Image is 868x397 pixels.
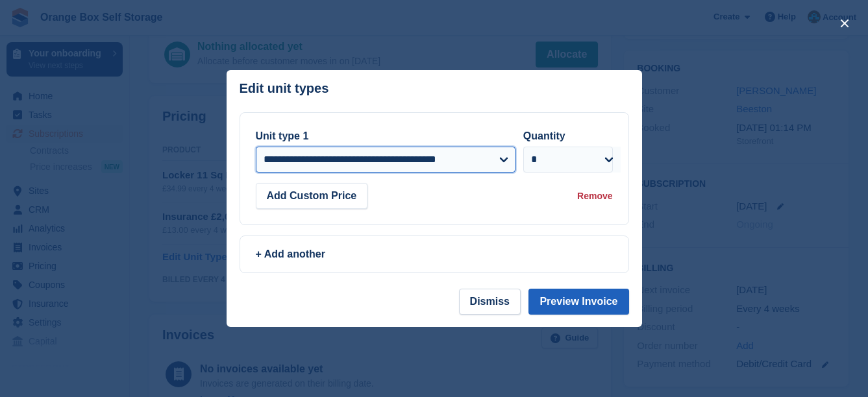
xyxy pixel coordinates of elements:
[256,130,309,141] label: Unit type 1
[577,189,612,203] div: Remove
[240,235,629,273] a: + Add another
[240,81,329,96] p: Edit unit types
[256,183,368,209] button: Add Custom Price
[523,130,565,141] label: Quantity
[834,13,855,34] button: close
[459,289,521,315] button: Dismiss
[256,247,613,262] div: + Add another
[528,289,628,315] button: Preview Invoice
